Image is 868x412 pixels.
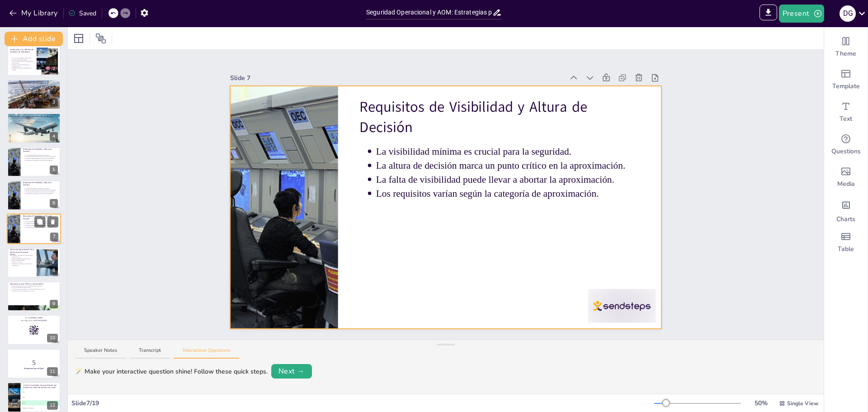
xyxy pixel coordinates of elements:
[50,199,58,208] div: 6
[50,132,58,141] div: 4
[34,217,45,227] button: Duplicate Slide
[12,123,58,124] p: La toma de decisiones se basa en estos factores.
[824,128,868,161] div: Get real-time input from your audience
[10,48,34,53] p: Introducción a los Mínimos de Utilización de Aeródromo
[835,49,856,58] span: Theme
[21,407,60,409] span: Ninguna de las anteriores
[12,290,58,292] p: La capacitación es clave para aplicar los AOM.
[7,382,61,412] div: 12
[759,5,777,23] span: Export to PowerPoint
[12,258,34,260] p: Facilita la visualización del aeródromo.
[7,248,61,278] div: 8
[50,166,58,174] div: 5
[47,401,58,410] div: 12
[5,32,63,46] button: Add slide
[10,317,58,319] p: Go to
[7,46,61,76] div: 2
[75,347,126,359] button: Speaker Notes
[23,215,58,220] p: Requisitos de Visibilidad y Altura de Decisión
[750,398,772,408] div: 50 %
[47,217,58,227] button: Delete Slide
[12,85,58,87] p: Tres categorías de aproximación por instrumentos: CAT I, II y III.
[25,191,58,193] p: La falta de visibilidad puede llevar a abortar la aproximación.
[25,225,59,227] p: La falta de visibilidad puede llevar a abortar la aproximación.
[25,156,58,157] p: La altura de decisión marca un punto crítico en la aproximación.
[47,334,58,342] div: 10
[7,349,61,379] div: 11
[840,5,856,23] button: D G
[7,6,61,20] button: My Library
[10,248,34,256] p: Técnica de Aproximación Final de Descenso Constante (CDFA)
[824,31,868,63] div: Change the overall theme
[7,281,61,311] div: 9
[21,397,21,398] span: B
[12,118,58,119] p: Factores meteorológicos influyen en los mínimos.
[71,398,654,408] div: Slide 7 / 19
[836,215,855,224] span: Charts
[12,57,34,60] p: Los AOM son estándares críticos para la operación segura en aeródromos.
[12,87,58,89] p: Cada categoría tiene requisitos específicos de visibilidad.
[831,147,861,156] span: Questions
[25,154,58,156] p: La visibilidad mínima es crucial para la seguridad.
[50,266,58,275] div: 8
[271,364,312,379] button: Next →
[10,115,58,118] p: Factores que Influyen en la Determinación de Mínimos
[779,5,824,23] button: Present
[21,403,21,404] span: C
[95,33,106,44] span: Position
[24,367,44,369] strong: ¡Prepárense para el Quiz!
[10,82,58,85] p: Categorías de Aproximación por Instrumentos
[12,64,34,67] p: Permiten decisiones informadas en la operación aérea.
[824,161,868,194] div: Add images, graphics, shapes or video
[21,392,60,393] span: CAT I
[25,221,59,223] p: La visibilidad mínima es crucial para la seguridad.
[840,5,856,22] div: D G
[23,181,58,186] p: Requisitos de Visibilidad y Altura de Decisión
[12,260,34,263] p: Reduce la carga de trabajo [PERSON_NAME].
[838,245,854,254] span: Table
[12,287,58,289] p: Pilotos y controladores deben colaborar.
[50,65,58,73] div: 2
[7,214,61,245] div: 7
[376,159,640,172] p: La altura de decisión marca un punto crítico en la aproximación.
[21,408,21,409] span: D
[376,145,640,158] p: La visibilidad mínima es crucial para la seguridad.
[7,80,61,109] div: 3
[68,9,96,18] div: Saved
[824,194,868,226] div: Add charts and graphs
[23,148,58,153] p: Requisitos de Visibilidad y Altura de Decisión
[10,283,58,285] p: Implicaciones para Pilotos y Controladores
[837,180,855,189] span: Media
[29,317,42,319] strong: [DOMAIN_NAME]
[7,315,61,345] div: 10
[7,147,61,177] div: 5
[130,347,170,359] button: Transcript
[787,399,818,407] span: Single View
[21,403,60,404] span: CAT III
[840,114,852,123] span: Text
[7,113,61,143] div: 4
[25,157,58,159] p: La falta de visibilidad puede llevar a abortar la aproximación.
[25,159,58,161] p: Los requisitos varían según la categoría de aproximación.
[25,227,59,228] p: Los requisitos varían según la categoría de aproximación.
[824,226,868,259] div: Add a table
[12,254,34,257] p: La técnica CDFA mejora la suavidad en las aproximaciones.
[824,63,868,96] div: Add ready made slides
[12,119,58,121] p: Características del aeródromo son esenciales.
[7,180,61,210] div: 6
[12,285,58,287] p: Las implicaciones de los AOM son cruciales para la seguridad.
[25,193,58,194] p: Los requisitos varían según la categoría de aproximación.
[174,347,239,359] button: Interactive Questions
[376,173,640,186] p: La falta de visibilidad puede llevar a abortar la aproximación.
[75,367,268,376] div: 🪄 Make your interactive question shine! Follow these quick steps.
[10,319,58,322] p: and login with code
[824,96,868,128] div: Add text boxes
[50,300,58,308] div: 9
[21,392,21,393] span: A
[25,189,58,191] p: La altura de decisión marca un punto crítico en la aproximación.
[50,233,58,242] div: 7
[25,188,58,189] p: La visibilidad mínima es crucial para la seguridad.
[359,97,640,137] p: Requisitos de Visibilidad y Altura de Decisión
[366,6,492,19] input: Insert title
[23,384,58,389] p: ¿Cuál es la categoría de aproximación que permite una altura de decisión más baja?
